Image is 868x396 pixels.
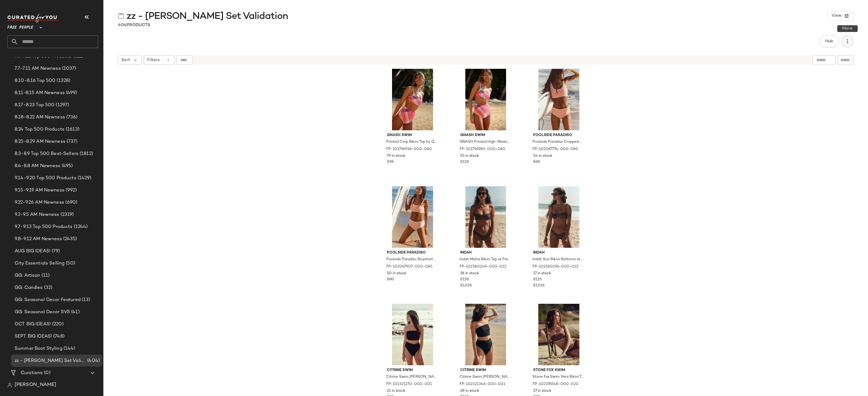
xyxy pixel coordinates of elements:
[831,13,842,18] span: View
[386,382,432,387] span: FP-102321270-000-001
[21,370,43,377] span: Curations
[121,57,130,63] span: Sort
[387,388,405,394] span: 21 in stock
[387,133,438,138] span: GNASH Swim
[386,374,438,380] span: Citrine Swim [PERSON_NAME] Bikini Top at Free People in Black, Size: L
[387,153,405,159] span: 79 in stock
[15,381,56,389] span: [PERSON_NAME]
[15,296,81,303] span: GG: Seasonal Decor Featured
[455,186,516,248] img: 102180049_022_a
[387,368,438,373] span: Citrine Swim
[61,65,76,72] span: (1037)
[43,370,50,377] span: (0)
[40,272,50,279] span: (11)
[15,187,64,194] span: 9.15-9.19 AM Newness
[15,65,61,72] span: 7.7-7.11 AM Newness
[387,159,394,165] span: $98
[15,150,78,157] span: 8.3-8.9 Top 500 Best-Sellers
[15,211,59,218] span: 9.2-9.5 AM Newness
[15,236,62,243] span: 9.8-9.12 AM Newness
[70,309,80,316] span: (41)
[15,114,65,121] span: 8.18-8.22 AM Newness
[460,153,479,159] span: 93 in stock
[460,133,512,138] span: GNASH Swim
[64,260,75,267] span: (50)
[15,357,86,364] span: zz - [PERSON_NAME] Set Validation
[15,138,65,145] span: 8.25-8.29 AM Newness
[64,126,79,133] span: (1613)
[533,374,584,380] span: Stone Fox Swim Vero Bikini Top at Free People in Brown, Size: L
[386,257,438,262] span: Poolside Paradiso Boyshort Surf Bottoms at Free People in [GEOGRAPHIC_DATA], Size: S
[7,21,33,32] span: Free People
[118,23,127,27] span: 404
[15,284,43,291] span: GG: Candles
[147,57,160,63] span: Filters
[118,13,124,19] img: svg%3e
[127,10,288,23] span: zz - [PERSON_NAME] Set Validation
[533,250,585,256] span: Indah
[533,133,585,138] span: Poolside Paradiso
[455,69,516,130] img: 101796985_080_c
[78,150,93,157] span: (1812)
[455,304,516,365] img: 102321346_001_a
[533,284,545,288] span: $1.01K
[15,272,40,279] span: GG: Artisan
[15,248,50,255] span: AUG BIG IDEAS!
[7,383,12,387] img: svg%3e
[86,357,100,364] span: (404)
[64,187,77,194] span: (992)
[59,211,74,218] span: (2319)
[52,333,64,340] span: (748)
[460,277,469,282] span: $128
[15,163,61,170] span: 8.4-8.8 AM Newness
[528,304,589,365] img: 102376548_020_a
[15,260,64,267] span: City Essentials Selling
[15,102,54,109] span: 8.17-8.23 Top 500
[65,138,78,145] span: (737)
[533,139,584,145] span: Poolside Paradiso Cropped Surf Top at Free People in [GEOGRAPHIC_DATA], Size: M
[386,264,432,270] span: FP-102067907-000-085
[73,223,88,230] span: (1244)
[62,236,77,243] span: (2435)
[62,345,75,352] span: (144)
[460,139,511,145] span: GNASH Printed High-Waisted Boyshort Bikini Bottoms by GNASH Swim at Free People in [GEOGRAPHIC_DA...
[533,382,578,387] span: FP-102376548-000-020
[15,333,52,340] span: SEPT BIG IDEAS!
[15,126,64,133] span: 8.24 Top 500 Products
[81,296,90,303] span: (13)
[65,89,77,96] span: (499)
[460,250,512,256] span: Indah
[386,139,438,145] span: Printed Crop Bikini Top by GNASH Swim at Free People in [GEOGRAPHIC_DATA], Size: L
[460,159,469,165] span: $128
[533,277,542,282] span: $126
[460,147,505,152] span: FP-101796985-000-080
[15,199,64,206] span: 9.22-9.26 AM Newness
[533,257,584,262] span: Indah Suri Bikini Bottoms at Free People in Brown, Size: M
[533,147,578,152] span: FP-102067774-000-085
[533,388,551,394] span: 27 in stock
[382,186,443,248] img: 102067907_085_a
[43,284,53,291] span: (32)
[15,77,55,84] span: 8.10-8.16 Top 500
[533,153,552,159] span: 54 in stock
[533,368,585,373] span: Stone Fox Swim
[533,271,551,276] span: 17 in stock
[15,223,73,230] span: 9.7-9.13 Top 500 Products
[15,309,70,316] span: GG: Seasonal Decor SVS
[828,11,853,20] button: View
[819,35,839,47] button: Hub
[7,14,59,23] img: cfy_white_logo.C9jOOHJF.svg
[54,102,69,109] span: (1297)
[825,39,833,44] span: Hub
[64,199,78,206] span: (690)
[382,69,443,130] img: 101796936_080_a
[51,321,64,328] span: (220)
[15,345,62,352] span: Summer Boot Styling
[118,22,150,28] div: Products
[460,388,479,394] span: 28 in stock
[15,89,65,96] span: 8.11-8.15 AM Newness
[460,264,506,270] span: FP-102180049-000-022
[387,271,406,276] span: 50 in stock
[460,257,511,262] span: Indah Misha Bikini Top at Free People in Brown, Size: M
[15,321,51,328] span: OCT BIG IDEAS!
